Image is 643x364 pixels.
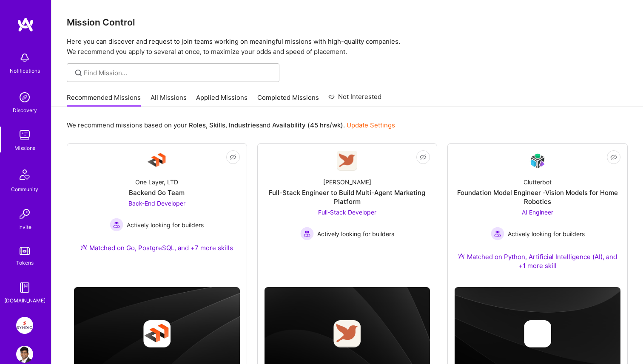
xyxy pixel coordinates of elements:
a: User Avatar [14,346,35,363]
input: Find Mission... [84,68,273,77]
a: Company LogoClutterbotFoundation Model Engineer -Vision Models for Home RoboticsAI Engineer Activ... [455,150,620,280]
img: Company logo [143,320,171,347]
div: Matched on Python, Artificial Intelligence (AI), and +1 more skill [455,252,620,270]
img: bell [16,49,33,66]
div: Clutterbot [524,178,552,186]
img: tokens [20,247,30,255]
img: Company logo [524,320,551,347]
div: Discovery [13,106,37,115]
img: Company Logo [527,151,548,171]
img: User Avatar [16,346,33,363]
span: Actively looking for builders [127,220,204,229]
a: Not Interested [328,92,381,107]
div: Tokens [16,258,34,267]
img: teamwork [16,127,33,144]
div: Matched on Go, PostgreSQL, and +7 more skills [80,243,233,252]
img: Invite [16,206,33,223]
div: Full-Stack Engineer to Build Multi-Agent Marketing Platform [265,188,430,206]
div: Community [11,185,38,194]
div: Foundation Model Engineer -Vision Models for Home Robotics [455,188,620,206]
img: Actively looking for builders [491,227,504,240]
img: Company Logo [337,151,357,171]
img: Actively looking for builders [300,227,314,240]
img: guide book [16,279,33,296]
p: We recommend missions based on your , , and . [67,121,395,130]
div: Notifications [10,66,40,75]
b: Availability (45 hrs/wk) [272,121,343,129]
div: Invite [18,223,31,231]
a: Update Settings [347,121,395,129]
b: Roles [189,121,206,129]
img: Syndio: Transformation Engine Modernization [16,317,33,334]
a: Syndio: Transformation Engine Modernization [14,317,35,334]
a: Recommended Missions [67,93,141,107]
span: Actively looking for builders [317,229,394,238]
div: One Layer, LTD [135,178,178,186]
img: Ateam Purple Icon [458,253,465,260]
div: [DOMAIN_NAME] [4,296,46,305]
img: Actively looking for builders [110,218,123,231]
span: AI Engineer [522,209,553,216]
img: Community [14,164,35,185]
p: Here you can discover and request to join teams working on meaningful missions with high-quality ... [67,37,628,57]
a: Company Logo[PERSON_NAME]Full-Stack Engineer to Build Multi-Agent Marketing PlatformFull-Stack De... [265,150,430,262]
h3: Mission Control [67,17,628,28]
img: discovery [16,89,33,106]
span: Back-End Developer [128,200,185,207]
i: icon SearchGrey [74,68,83,78]
img: Company Logo [147,150,167,171]
span: Actively looking for builders [508,229,585,238]
div: [PERSON_NAME] [323,178,371,186]
i: icon EyeClosed [610,154,617,161]
i: icon EyeClosed [230,154,236,161]
div: Missions [14,144,35,152]
img: Company logo [333,320,361,347]
img: logo [17,17,34,32]
a: Company LogoOne Layer, LTDBackend Go TeamBack-End Developer Actively looking for buildersActively... [74,150,240,262]
img: Ateam Purple Icon [80,244,87,251]
div: Backend Go Team [129,188,185,197]
span: Full-Stack Developer [318,209,376,216]
a: All Missions [151,93,187,107]
b: Industries [229,121,259,129]
b: Skills [209,121,225,129]
a: Completed Missions [257,93,319,107]
a: Applied Missions [196,93,248,107]
i: icon EyeClosed [420,154,427,161]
